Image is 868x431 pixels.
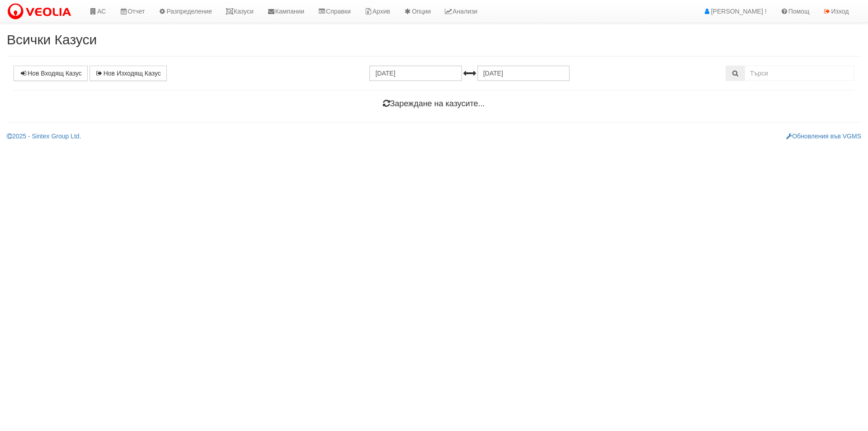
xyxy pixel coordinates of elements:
[7,133,81,140] a: 2025 - Sintex Group Ltd.
[745,66,854,81] input: Търсене по Идентификатор, Бл/Вх/Ап, Тип, Описание, Моб. Номер, Имейл, Файл, Коментар,
[7,2,75,21] img: VeoliaLogo.png
[14,66,88,81] a: Нов Входящ Казус
[14,99,854,109] h4: Зареждане на казусите...
[7,32,861,47] h2: Всички Казуси
[786,133,861,140] a: Обновления във VGMS
[90,66,167,81] a: Нов Изходящ Казус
